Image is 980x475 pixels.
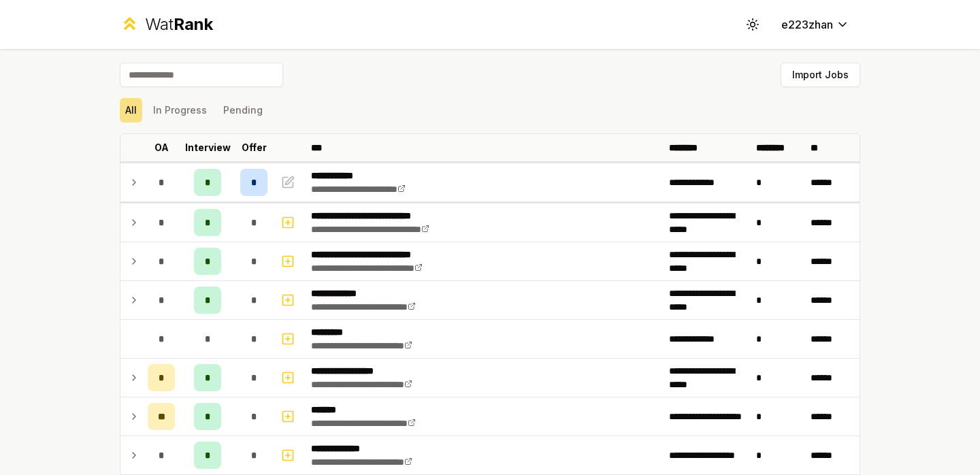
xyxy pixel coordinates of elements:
a: WatRank [120,14,213,35]
button: In Progress [148,98,212,122]
button: All [120,98,142,122]
div: Wat [145,14,213,35]
button: Import Jobs [781,63,860,87]
p: Offer [242,141,267,154]
span: Rank [174,14,213,34]
p: OA [154,141,169,154]
p: Interview [185,141,231,154]
span: e223zhan [781,16,833,33]
button: Pending [218,98,268,122]
button: e223zhan [770,12,860,37]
